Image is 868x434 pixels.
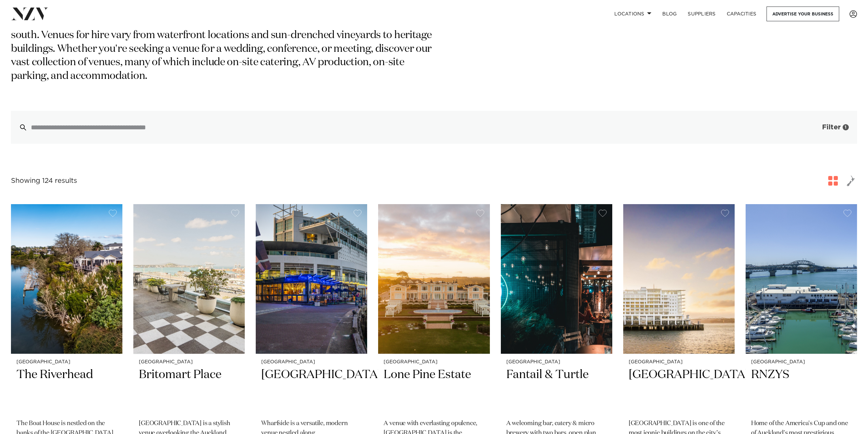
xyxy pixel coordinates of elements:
button: Filter1 [800,111,857,144]
small: [GEOGRAPHIC_DATA] [16,360,117,365]
a: Capacities [721,7,762,21]
h2: The Riverhead [16,367,117,413]
small: [GEOGRAPHIC_DATA] [139,360,239,365]
div: 1 [843,124,849,130]
img: nzv-logo.png [11,8,48,20]
a: BLOG [657,7,682,21]
h2: Fantail & Turtle [506,367,607,413]
h2: Lone Pine Estate [384,367,484,413]
h2: [GEOGRAPHIC_DATA] [261,367,362,413]
a: Advertise your business [767,7,839,21]
a: SUPPLIERS [682,7,721,21]
div: Showing 124 results [11,176,77,186]
small: [GEOGRAPHIC_DATA] [261,360,362,365]
small: [GEOGRAPHIC_DATA] [629,360,729,365]
span: Filter [822,124,841,131]
h2: Britomart Place [139,367,239,413]
h2: RNZYS [751,367,852,413]
small: [GEOGRAPHIC_DATA] [506,360,607,365]
h2: [GEOGRAPHIC_DATA] [629,367,729,413]
a: Locations [609,7,657,21]
small: [GEOGRAPHIC_DATA] [751,360,852,365]
small: [GEOGRAPHIC_DATA] [384,360,484,365]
